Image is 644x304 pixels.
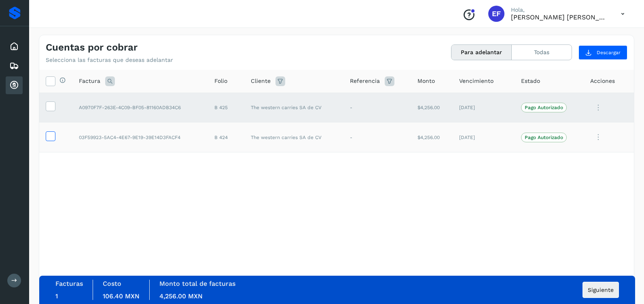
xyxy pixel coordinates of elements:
[525,105,563,110] p: Pago Autorizado
[411,93,453,122] td: $4,256.00
[6,57,23,75] div: Embarques
[451,45,512,60] button: Para adelantar
[525,135,563,140] p: Pago Autorizado
[214,77,227,85] span: Folio
[511,6,608,13] p: Hola,
[159,280,235,287] label: Monto total de facturas
[251,77,271,85] span: Cliente
[55,280,83,287] label: Facturas
[511,13,608,21] p: Efren Fernando Millan Quiroz
[411,122,453,152] td: $4,256.00
[597,49,621,56] span: Descargar
[459,77,494,85] span: Vencimiento
[159,292,203,300] span: 4,256.00 MXN
[578,45,627,60] button: Descargar
[521,77,540,85] span: Estado
[55,292,58,300] span: 1
[6,38,23,55] div: Inicio
[590,77,615,85] span: Acciones
[343,122,411,152] td: -
[103,292,140,300] span: 106.40 MXN
[588,287,614,293] span: Siguiente
[417,77,435,85] span: Monto
[208,93,244,122] td: B 425
[103,280,121,287] label: Costo
[343,93,411,122] td: -
[512,45,572,60] button: Todas
[72,93,208,122] td: A0970F7F-263E-4C09-BF05-81160ADB34C6
[46,57,173,63] p: Selecciona las facturas que deseas adelantar
[208,122,244,152] td: B 424
[72,122,208,152] td: 03F59923-5AC4-4E67-9E19-39E14D3FACF4
[350,77,380,85] span: Referencia
[453,122,514,152] td: [DATE]
[244,122,343,152] td: The western carries SA de CV
[46,42,138,53] h4: Cuentas por cobrar
[244,93,343,122] td: The western carries SA de CV
[79,77,100,85] span: Factura
[583,282,619,298] button: Siguiente
[453,93,514,122] td: [DATE]
[6,76,23,94] div: Cuentas por cobrar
